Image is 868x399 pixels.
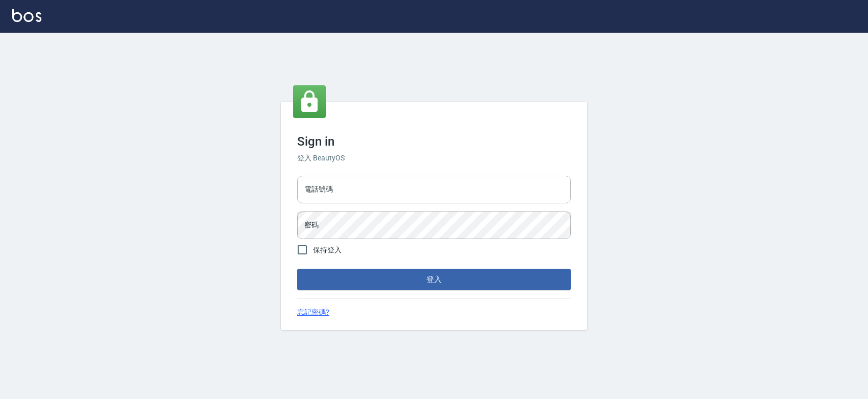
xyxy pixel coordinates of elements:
span: 保持登入 [313,245,342,255]
img: Logo [12,9,41,22]
a: 忘記密碼? [297,307,329,318]
h6: 登入 BeautyOS [297,153,571,163]
button: 登入 [297,269,571,290]
h3: Sign in [297,134,571,149]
